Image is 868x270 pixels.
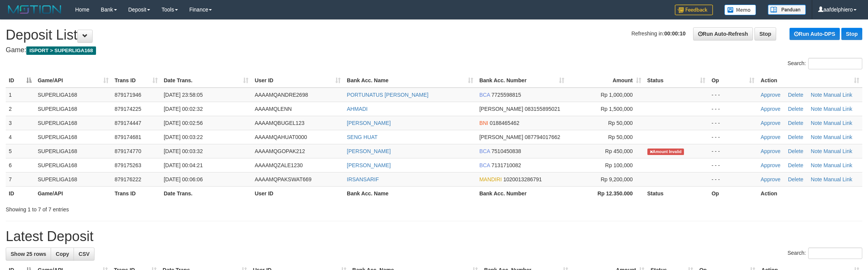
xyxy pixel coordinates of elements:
a: Approve [761,134,780,140]
span: 879171946 [115,92,141,98]
div: Showing 1 to 7 of 7 entries [6,203,356,213]
span: [PERSON_NAME] [479,106,523,112]
span: Copy [56,251,69,257]
span: Refreshing in: [631,30,685,37]
span: [DATE] 00:03:32 [164,148,203,154]
th: Op: activate to sort column ascending [708,73,757,88]
span: BCA [479,92,490,98]
a: Manual Link [823,120,852,126]
span: [DATE] 00:04:21 [164,162,203,168]
a: Delete [788,176,803,182]
span: BCA [479,148,490,154]
span: Rp 9,200,000 [601,176,633,182]
h1: Latest Deposit [6,229,862,244]
a: AHMADI [347,106,367,112]
span: [DATE] 23:58:05 [164,92,203,98]
span: 879174681 [115,134,141,140]
a: Approve [761,148,780,154]
th: Action [757,186,862,200]
h4: Game: [6,46,862,54]
a: Approve [761,92,780,98]
td: 3 [6,116,35,130]
img: Feedback.jpg [675,5,713,15]
input: Search: [808,58,862,69]
td: - - - [708,130,757,144]
th: ID: activate to sort column descending [6,73,35,88]
a: Copy [51,248,74,260]
h1: Deposit List [6,27,862,43]
th: Status [644,186,709,200]
a: Note [811,148,822,154]
a: Note [811,106,822,112]
a: Manual Link [823,134,852,140]
span: 879175263 [115,162,141,168]
th: Action: activate to sort column ascending [757,73,862,88]
span: AAAAMQBUGEL123 [255,120,304,126]
span: Copy 083155895021 to clipboard [525,106,560,112]
a: Show 25 rows [6,248,51,260]
th: Rp 12.350.000 [567,186,644,200]
td: 1 [6,88,35,102]
a: Note [811,120,822,126]
span: AAAAMQZALE1230 [255,162,303,168]
th: Date Trans. [161,186,252,200]
img: MOTION_logo.png [6,4,64,15]
label: Search: [788,58,862,69]
span: BCA [479,162,490,168]
td: SUPERLIGA168 [35,158,112,172]
th: Game/API [35,186,112,200]
img: panduan.png [768,5,806,15]
th: Bank Acc. Number: activate to sort column ascending [476,73,567,88]
span: Rp 1,000,000 [601,92,633,98]
span: [PERSON_NAME] [479,134,523,140]
a: Delete [788,134,803,140]
a: Manual Link [823,106,852,112]
a: PORTUNATUS [PERSON_NAME] [347,92,428,98]
a: CSV [74,248,94,260]
span: AAAAMQAHUAT0000 [255,134,307,140]
span: AAAAMQLENN [255,106,291,112]
td: SUPERLIGA168 [35,102,112,116]
img: Button%20Memo.svg [724,5,756,15]
span: CSV [78,251,90,257]
th: User ID [251,186,344,200]
span: [DATE] 00:03:22 [164,134,203,140]
a: Manual Link [823,176,852,182]
span: Copy 7131710082 to clipboard [492,162,521,168]
a: Approve [761,106,780,112]
th: Game/API: activate to sort column ascending [35,73,112,88]
td: 7 [6,172,35,186]
th: Bank Acc. Name: activate to sort column ascending [344,73,476,88]
th: Op [708,186,757,200]
td: SUPERLIGA168 [35,88,112,102]
span: 879174447 [115,120,141,126]
span: Copy 7510450838 to clipboard [492,148,521,154]
a: Delete [788,106,803,112]
a: Approve [761,162,780,168]
input: Search: [808,248,862,259]
th: ID [6,186,35,200]
span: Show 25 rows [11,251,46,257]
label: Search: [788,248,862,259]
td: SUPERLIGA168 [35,144,112,158]
a: Note [811,162,822,168]
span: MANDIRI [479,176,502,182]
td: - - - [708,172,757,186]
th: User ID: activate to sort column ascending [251,73,344,88]
span: [DATE] 00:02:56 [164,120,203,126]
td: - - - [708,88,757,102]
span: Rp 100,000 [605,162,633,168]
a: Run Auto-Refresh [693,27,753,40]
td: 6 [6,158,35,172]
span: Rp 1,500,000 [601,106,633,112]
span: [DATE] 00:06:06 [164,176,203,182]
span: ISPORT > SUPERLIGA168 [26,46,96,55]
span: AAAAMQANDRE2698 [255,92,308,98]
a: Delete [788,120,803,126]
a: [PERSON_NAME] [347,162,391,168]
span: AAAAMQGOPAK212 [255,148,305,154]
th: Trans ID: activate to sort column ascending [112,73,161,88]
td: SUPERLIGA168 [35,116,112,130]
a: Note [811,176,822,182]
a: IRSANSARIF [347,176,379,182]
